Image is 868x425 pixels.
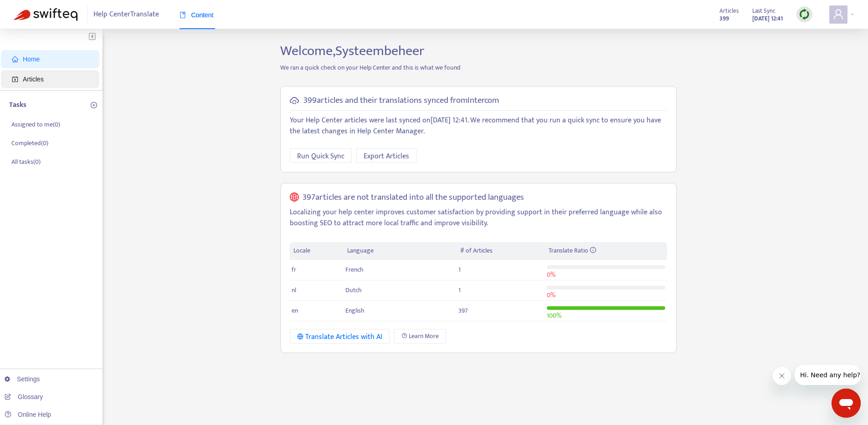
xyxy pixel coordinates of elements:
span: plus-circle [91,102,97,108]
strong: 399 [719,14,729,24]
span: 0 % [547,269,555,280]
a: Settings [5,375,40,383]
button: Run Quick Sync [290,148,352,163]
span: Welcome, Systeembeheer [280,40,424,62]
h5: 399 articles and their translations synced from Intercom [303,96,499,106]
div: Translate Articles with AI [297,331,382,343]
p: All tasks ( 0 ) [11,157,41,167]
span: fr [292,264,296,275]
span: nl [292,285,296,295]
span: 1 [458,264,461,275]
span: Help Center Translate [93,6,159,23]
a: Learn More [394,329,446,344]
span: global [290,192,299,203]
p: Completed ( 0 ) [11,138,48,148]
iframe: Message from company [795,365,861,385]
span: Last Sync [752,6,776,16]
span: home [12,56,18,62]
iframe: Close message [773,367,791,385]
th: Locale [290,242,344,260]
button: Translate Articles with AI [290,329,390,344]
p: Your Help Center articles were last synced on [DATE] 12:41 . We recommend that you run a quick sy... [290,115,667,137]
p: Assigned to me ( 0 ) [11,120,60,129]
p: We ran a quick check on your Help Center and this is what we found [273,63,683,72]
span: en [292,305,298,316]
button: Export Articles [356,148,416,163]
span: account-book [12,76,18,82]
span: user [833,9,844,20]
span: 397 [458,305,468,316]
span: Run Quick Sync [297,151,344,162]
img: Swifteq [14,8,77,21]
span: Content [180,11,214,19]
h5: 397 articles are not translated into all the supported languages [303,192,524,203]
div: Translate Ratio [549,246,663,256]
span: 1 [458,285,461,295]
p: Localizing your help center improves customer satisfaction by providing support in their preferre... [290,207,667,229]
iframe: Button to launch messaging window [832,389,861,418]
span: 100 % [547,310,561,321]
span: Export Articles [364,151,409,162]
span: cloud-sync [290,96,299,105]
span: Home [23,56,40,63]
strong: [DATE] 12:41 [752,14,783,24]
span: Dutch [345,285,362,295]
img: sync.dc5367851b00ba804db3.png [799,9,810,20]
a: Online Help [5,411,51,418]
span: Articles [23,76,44,83]
th: # of Articles [457,242,544,260]
span: French [345,264,364,275]
span: English [345,305,365,316]
p: Tasks [9,100,26,111]
span: Articles [719,6,739,16]
th: Language [344,242,457,260]
span: 0 % [547,290,555,300]
a: Glossary [5,393,43,400]
span: book [180,12,186,18]
span: Learn More [409,331,439,341]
